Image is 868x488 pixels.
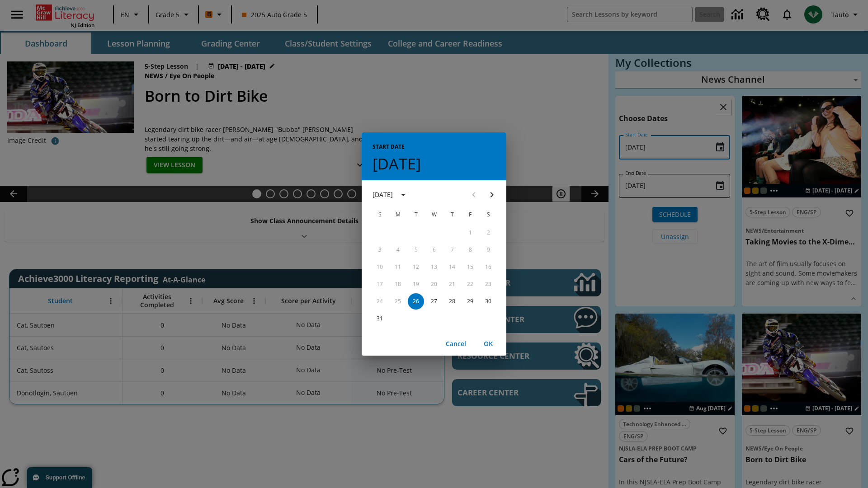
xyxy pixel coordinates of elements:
span: Monday [390,206,406,224]
span: Wednesday [426,206,442,224]
span: Start Date [373,140,405,154]
button: Next month [483,186,501,204]
button: 27 [426,293,442,310]
h4: [DATE] [373,154,421,173]
span: Tuesday [408,206,424,224]
span: Saturday [480,206,496,224]
span: Friday [462,206,478,224]
button: calendar view is open, switch to year view [396,187,411,202]
button: OK [474,336,503,352]
button: 31 [372,310,388,327]
div: [DATE] [373,190,393,199]
button: 29 [462,293,478,310]
button: 28 [444,293,460,310]
span: Sunday [372,206,388,224]
span: Thursday [444,206,460,224]
button: 30 [480,293,496,310]
button: 26 [408,293,424,310]
button: Cancel [441,336,470,352]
